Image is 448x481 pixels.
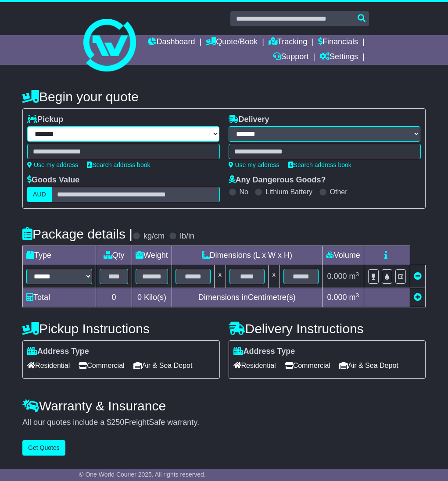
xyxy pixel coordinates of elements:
td: x [268,265,280,288]
span: Residential [27,359,70,372]
a: Search address book [288,161,351,168]
label: No [240,188,248,196]
td: Dimensions in Centimetre(s) [172,288,322,307]
h4: Pickup Instructions [22,321,219,336]
span: © One World Courier 2025. All rights reserved. [79,471,206,478]
label: Delivery [229,115,269,125]
a: Search address book [87,161,150,168]
label: Goods Value [27,175,79,185]
a: Use my address [27,161,78,168]
td: Weight [132,246,172,265]
label: Address Type [233,347,295,356]
td: Kilo(s) [132,288,172,307]
a: Quote/Book [206,35,258,50]
span: Air & Sea Depot [339,359,398,372]
sup: 3 [356,271,359,278]
label: lb/in [180,232,194,241]
a: Remove this item [414,272,422,281]
span: m [349,272,359,281]
button: Get Quotes [22,440,65,456]
td: Total [23,288,96,307]
label: Any Dangerous Goods? [229,175,326,185]
div: All our quotes include a $ FreightSafe warranty. [22,418,426,428]
a: Settings [319,50,358,65]
td: Type [23,246,96,265]
h4: Package details | [22,227,133,241]
a: Use my address [229,161,280,168]
span: Residential [233,359,276,372]
span: 0.000 [327,293,347,302]
span: 0.000 [327,272,347,281]
td: Volume [322,246,364,265]
sup: 3 [356,292,359,299]
label: AUD [27,187,52,202]
label: Pickup [27,115,63,125]
a: Tracking [269,35,307,50]
a: Financials [318,35,358,50]
a: Add new item [414,293,422,302]
span: m [349,293,359,302]
a: Dashboard [148,35,195,50]
span: 250 [111,418,124,427]
a: Support [273,50,308,65]
label: Other [330,188,348,196]
label: kg/cm [143,232,165,241]
h4: Begin your quote [22,89,426,104]
td: Qty [96,246,132,265]
td: 0 [96,288,132,307]
h4: Warranty & Insurance [22,399,426,413]
td: x [214,265,226,288]
span: Commercial [79,359,124,372]
label: Lithium Battery [265,188,312,196]
label: Address Type [27,347,89,356]
h4: Delivery Instructions [229,321,426,336]
span: Commercial [285,359,330,372]
span: Air & Sea Depot [133,359,193,372]
td: Dimensions (L x W x H) [172,246,322,265]
span: 0 [137,293,142,302]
